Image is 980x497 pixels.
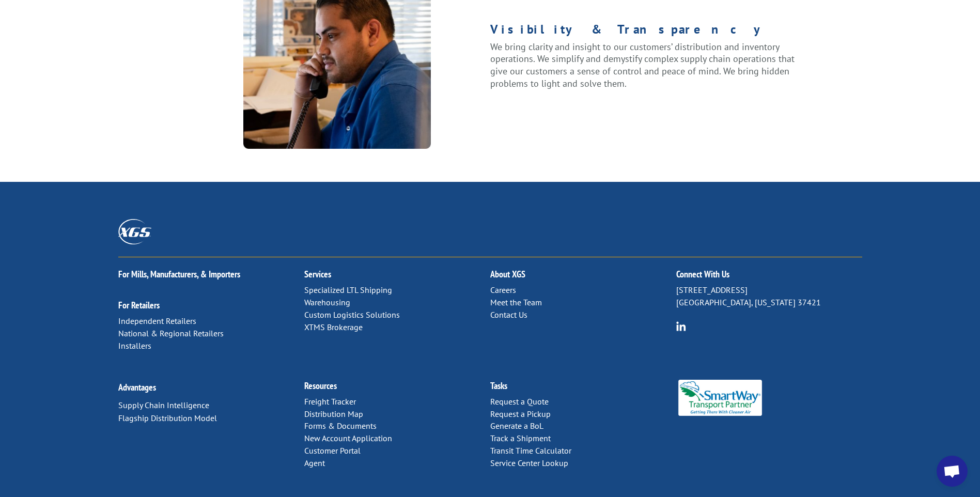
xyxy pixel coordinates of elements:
a: Track a Shipment [490,433,551,443]
a: Customer Portal [304,445,361,456]
a: Warehousing [304,297,350,307]
a: Meet the Team [490,297,542,307]
a: Resources [304,380,337,392]
a: Request a Quote [490,396,549,407]
img: Smartway_Logo [676,380,765,416]
a: For Mills, Manufacturers, & Importers [118,268,240,280]
a: Specialized LTL Shipping [304,285,392,295]
a: New Account Application [304,433,392,443]
h1: Visibility & Transparency [490,23,797,41]
img: group-6 [676,321,686,331]
a: Contact Us [490,309,527,320]
a: About XGS [490,268,525,280]
a: Installers [118,340,151,351]
h2: Connect With Us [676,270,862,284]
a: Distribution Map [304,409,363,419]
a: Flagship Distribution Model [118,413,217,423]
a: Advantages [118,381,156,393]
a: Agent [304,458,325,468]
a: Service Center Lookup [490,458,568,468]
a: Supply Chain Intelligence [118,400,209,410]
a: Forms & Documents [304,421,377,431]
a: Request a Pickup [490,409,551,419]
p: We bring clarity and insight to our customers’ distribution and inventory operations. We simplify... [490,41,797,90]
a: Generate a BoL [490,421,543,431]
a: Freight Tracker [304,396,356,407]
a: National & Regional Retailers [118,328,224,338]
img: XGS_Logos_ALL_2024_All_White [118,219,151,244]
a: Custom Logistics Solutions [304,309,400,320]
div: Open chat [937,456,968,487]
a: XTMS Brokerage [304,322,363,332]
a: Services [304,268,331,280]
a: Transit Time Calculator [490,445,571,456]
a: Independent Retailers [118,316,196,326]
p: [STREET_ADDRESS] [GEOGRAPHIC_DATA], [US_STATE] 37421 [676,284,862,309]
h2: Tasks [490,381,676,396]
a: Careers [490,285,516,295]
a: For Retailers [118,299,160,311]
